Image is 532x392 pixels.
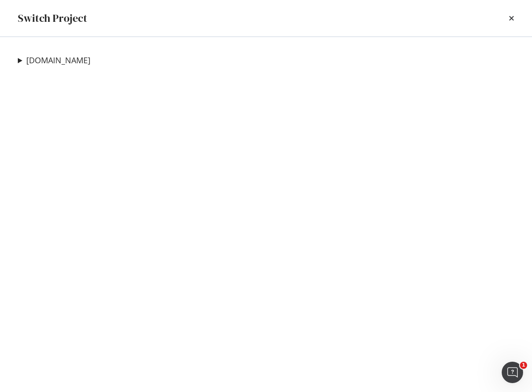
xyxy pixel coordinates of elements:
span: 1 [520,362,527,369]
summary: [DOMAIN_NAME] [18,55,90,66]
div: Switch Project [18,11,87,26]
a: [DOMAIN_NAME] [26,56,90,65]
div: times [509,11,514,26]
iframe: Intercom live chat [502,362,523,383]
